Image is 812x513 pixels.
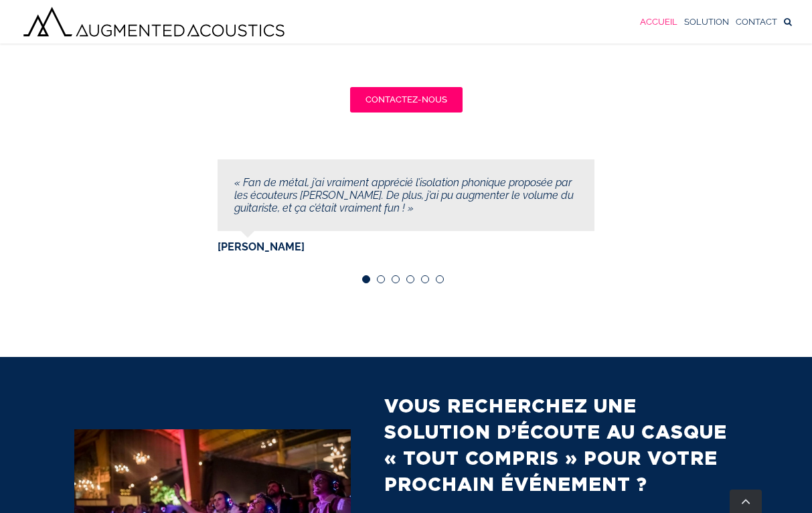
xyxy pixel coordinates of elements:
a: Testimonial Pagination [392,275,400,283]
a: Testimonial Pagination [406,275,414,283]
a: CONTACTEZ-NOUS [350,87,463,113]
img: Augmented Acoustics Logo [20,4,288,40]
a: Testimonial Pagination [377,275,385,283]
span: SOLUTION [684,17,729,26]
span: ACCUEIL [640,17,677,26]
a: Testimonial Pagination [362,275,370,283]
p: « Fan de métal, j’ai vraiment apprécié l’isolation phonique proposée par les écouteurs [PERSON_NA... [234,176,577,214]
span: CONTACTEZ-NOUS [366,94,447,105]
a: Testimonial Pagination [421,275,429,283]
strong: [PERSON_NAME] [218,240,305,253]
a: Testimonial Pagination [436,275,444,283]
span: VOUS RECHERCHEZ UNE SOLUTION D’ÉCOUTE AU CASQUE « TOUT COMPRIS » POUR VOTRE PROCHAIN ÉVÉNEMENT ? [384,395,727,495]
span: CONTACT [736,17,777,26]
